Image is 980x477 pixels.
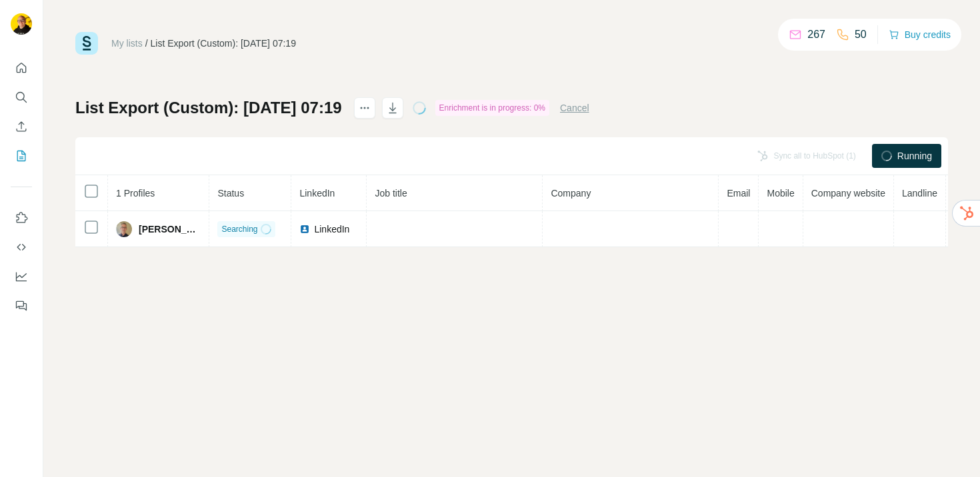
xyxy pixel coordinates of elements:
[116,221,132,237] img: Avatar
[551,188,591,199] span: Company
[767,188,794,199] span: Mobile
[299,224,310,235] img: LinkedIn logo
[139,223,201,236] span: [PERSON_NAME]
[217,188,244,199] span: Status
[811,188,885,199] span: Company website
[111,38,143,49] a: My lists
[151,37,296,50] div: List Export (Custom): [DATE] 07:19
[11,264,32,288] button: Dashboard
[727,188,750,199] span: Email
[902,188,937,199] span: Landline
[299,188,335,199] span: LinkedIn
[375,188,407,199] span: Job title
[11,294,32,318] button: Feedback
[11,115,32,139] button: Enrich CSV
[116,188,155,199] span: 1 Profiles
[435,100,549,116] div: Enrichment is in progress: 0%
[145,37,148,50] li: /
[314,223,349,236] span: LinkedIn
[807,27,825,43] p: 267
[75,32,98,55] img: Surfe Logo
[855,27,867,43] p: 50
[11,235,32,259] button: Use Surfe API
[11,144,32,168] button: My lists
[11,56,32,80] button: Quick start
[75,97,342,119] h1: List Export (Custom): [DATE] 07:19
[354,97,375,119] button: actions
[11,206,32,230] button: Use Surfe on LinkedIn
[560,101,589,115] button: Cancel
[221,223,257,235] span: Searching
[11,13,32,35] img: Avatar
[11,85,32,109] button: Search
[889,25,951,44] button: Buy credits
[897,149,932,163] span: Running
